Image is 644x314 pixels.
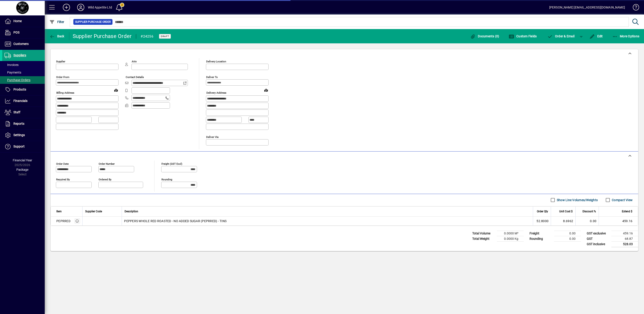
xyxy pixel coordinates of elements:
[4,63,19,67] span: Invoices
[549,4,625,11] div: [PERSON_NAME] [EMAIL_ADDRESS][DOMAIN_NAME]
[611,241,638,247] td: 528.03
[13,99,28,103] span: Financials
[13,19,22,23] span: Home
[132,60,137,63] mat-label: Attn
[141,33,153,40] div: #24256
[13,42,29,46] span: Customers
[611,32,641,40] button: More Options
[48,32,66,40] button: Back
[124,219,227,223] span: PEPPERS WHOLE RED ROASTED - NO ADDED SUGAR (PEPRRED) - TINS
[611,231,638,236] td: 459.16
[74,3,88,11] button: Profile
[497,231,524,236] td: 0.0000 M³
[161,162,182,165] mat-label: Freight (GST excl)
[611,236,638,241] td: 68.87
[112,86,120,94] a: View on map
[125,209,138,214] span: Description
[13,145,25,148] span: Support
[527,236,554,241] td: Rounding
[2,84,45,95] a: Products
[13,122,24,125] span: Reports
[509,34,537,38] span: Custom Fields
[533,217,551,225] td: 52.8000
[56,219,70,223] div: PEPRRED
[2,95,45,107] a: Financials
[16,168,28,171] span: Package
[13,88,26,91] span: Products
[263,86,270,94] a: View on map
[611,198,633,202] label: Compact View
[2,118,45,129] a: Reports
[2,27,45,38] a: POS
[583,209,596,214] span: Discount %
[13,31,19,34] span: POS
[75,20,111,24] span: Supplier Purchase Order
[48,18,66,26] button: Filter
[470,236,497,241] td: Total Weight
[99,178,111,181] mat-label: Ordered by
[585,241,611,247] td: GST inclusive
[622,209,632,214] span: Extend $
[2,141,45,152] a: Support
[599,217,638,225] td: 459.16
[559,209,573,214] span: Unit Cost $
[527,231,554,236] td: Freight
[13,53,26,57] span: Suppliers
[56,60,65,63] mat-label: Supplier
[56,162,69,165] mat-label: Order date
[545,32,577,40] button: Order & Email
[551,217,575,225] td: 8.6962
[469,32,500,40] button: Documents (0)
[2,69,45,76] a: Payments
[99,162,115,165] mat-label: Order number
[56,209,62,214] span: Item
[547,34,574,38] span: Order & Email
[585,236,611,241] td: GST
[13,158,32,162] span: Financial Year
[2,38,45,50] a: Customers
[588,32,604,40] button: Edit
[161,35,169,38] span: Draft
[589,34,603,38] span: Edit
[2,61,45,69] a: Invoices
[13,133,25,137] span: Settings
[73,33,132,40] div: Supplier Purchase Order
[56,76,69,79] mat-label: Order from
[59,3,74,11] button: Add
[2,16,45,27] a: Home
[49,34,64,38] span: Back
[585,231,611,236] td: GST exclusive
[206,135,218,138] mat-label: Deliver via
[13,110,20,114] span: Staff
[4,71,21,74] span: Payments
[470,231,497,236] td: Total Volume
[497,236,524,241] td: 0.0000 Kg
[556,198,598,202] label: Show Line Volumes/Weights
[4,78,30,82] span: Purchase Orders
[2,130,45,141] a: Settings
[575,217,599,225] td: 0.00
[88,4,112,11] div: Wild Appetite Ltd
[56,178,70,181] mat-label: Required by
[629,1,638,15] a: Knowledge Base
[85,209,102,214] span: Supplier Code
[554,231,581,236] td: 0.00
[470,34,499,38] span: Documents (0)
[508,32,538,40] button: Custom Fields
[554,236,581,241] td: 0.00
[537,209,548,214] span: Order Qty
[45,32,69,40] app-page-header-button: Back
[49,20,64,24] span: Filter
[206,76,218,79] mat-label: Deliver To
[2,107,45,118] a: Staff
[206,60,226,63] mat-label: Delivery Location
[2,76,45,84] a: Purchase Orders
[161,178,172,181] mat-label: Rounding
[612,34,640,38] span: More Options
